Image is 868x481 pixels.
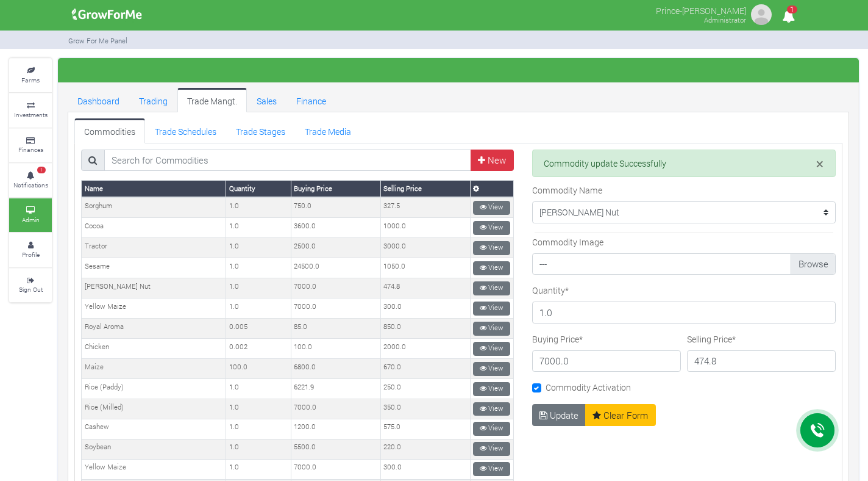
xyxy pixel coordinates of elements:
label: Commodity Image [532,236,603,248]
span: 1 [787,5,797,13]
a: Trade Stages [226,118,295,143]
td: 350.0 [380,399,470,419]
td: Yellow Maize [82,298,226,319]
td: Rice (Paddy) [82,379,226,399]
label: Selling Price [687,333,736,345]
td: 1.0 [226,399,291,419]
label: Buying Price [532,333,583,345]
small: Farms [21,76,40,84]
td: 3000.0 [380,238,470,258]
td: 24500.0 [291,258,380,278]
button: Update [532,404,586,426]
td: 0.002 [226,339,291,359]
td: Cocoa [82,218,226,238]
td: 1.0 [226,218,291,238]
i: Notifications [777,2,800,30]
td: 6800.0 [291,359,380,379]
a: View [473,281,510,295]
td: 474.8 [380,278,470,298]
a: View [473,362,510,376]
td: 850.0 [380,319,470,339]
td: 1.0 [226,439,291,459]
td: 1.0 [226,379,291,399]
td: 6221.9 [291,379,380,399]
a: Profile [9,233,52,267]
a: View [473,402,510,416]
td: 5500.0 [291,439,380,459]
td: Sesame [82,258,226,278]
td: 300.0 [380,298,470,319]
td: 100.0 [291,339,380,359]
a: Finance [286,88,336,112]
td: Maize [82,359,226,379]
td: Rice (Milled) [82,399,226,419]
th: Buying Price [291,181,380,197]
td: Sorghum [82,197,226,217]
a: Trade Mangt. [177,88,247,112]
a: View [473,241,510,255]
a: View [473,322,510,336]
a: View [473,201,510,215]
td: 1000.0 [380,218,470,238]
a: New [471,150,514,172]
td: 670.0 [380,359,470,379]
td: 1.0 [226,258,291,278]
td: 1200.0 [291,419,380,439]
small: Notifications [13,181,48,189]
a: 1 [777,12,800,23]
td: 7000.0 [291,459,380,479]
span: × [816,154,824,173]
a: Finances [9,129,52,162]
a: View [473,462,510,476]
small: Investments [14,110,48,119]
a: Investments [9,93,52,127]
a: View [473,382,510,396]
small: Sign Out [19,285,43,294]
td: Cashew [82,419,226,439]
td: Chicken [82,339,226,359]
td: 327.5 [380,197,470,217]
td: 7000.0 [291,298,380,319]
a: Trade Schedules [145,118,226,143]
input: Search for Commodities [104,150,472,172]
label: Commodity Name [532,184,602,197]
td: 750.0 [291,197,380,217]
td: 2000.0 [380,339,470,359]
label: Quantity [532,284,569,297]
td: 1.0 [226,278,291,298]
a: Dashboard [68,88,129,112]
a: View [473,342,510,356]
td: 0.005 [226,319,291,339]
td: 1.0 [226,459,291,479]
th: Name [82,181,226,197]
th: Quantity [226,181,291,197]
td: 1.0 [226,419,291,439]
a: View [473,422,510,436]
small: Grow For Me Panel [68,36,127,45]
td: 1.0 [226,197,291,217]
a: Clear Form [585,404,656,426]
td: Soybean [82,439,226,459]
td: 300.0 [380,459,470,479]
small: Admin [22,215,40,224]
img: growforme image [68,2,146,27]
td: 220.0 [380,439,470,459]
td: 1.0 [226,238,291,258]
a: Trading [129,88,177,112]
td: 85.0 [291,319,380,339]
a: View [473,442,510,456]
td: 1.0 [226,298,291,319]
a: Sign Out [9,269,52,302]
label: --- [532,253,836,275]
td: 7000.0 [291,278,380,298]
a: View [473,302,510,316]
small: Finances [18,145,43,154]
td: 2500.0 [291,238,380,258]
td: 3600.0 [291,218,380,238]
p: Prince-[PERSON_NAME] [656,2,746,17]
a: Trade Media [295,118,361,143]
a: Commodities [74,118,145,143]
td: Yellow Maize [82,459,226,479]
td: 100.0 [226,359,291,379]
a: 1 Notifications [9,164,52,197]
